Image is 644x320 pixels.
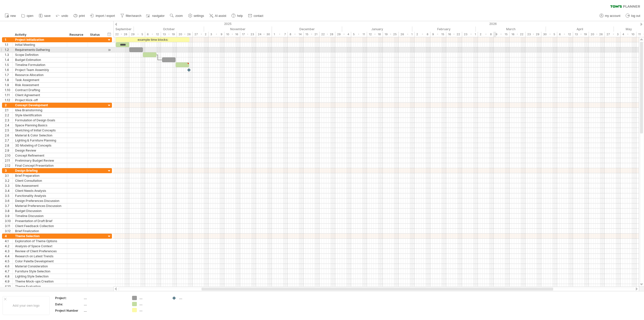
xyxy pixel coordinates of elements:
div: Project: [55,296,83,300]
a: undo [55,13,70,19]
div: 2.5 [5,128,12,133]
div: 3.11 [5,224,12,228]
div: 3.7 [5,203,12,208]
div: Contract Drafting [15,88,64,92]
div: Site Assessment [15,183,64,188]
div: Analysis of Space Context [15,244,64,248]
div: Initial Meeting [15,42,64,47]
div: 2.9 [5,148,12,153]
div: Concept Development [15,103,64,108]
a: settings [187,13,206,19]
div: 1.4 [5,57,12,62]
div: April 2026 [546,26,614,32]
div: 1 - 7 [272,32,288,37]
div: Budget Discussion [15,208,64,213]
div: Risk Assessment [15,83,64,87]
a: navigator [145,13,166,19]
div: November 2025 [204,26,272,32]
div: 2.6 [5,133,12,138]
div: 26 - 1 [399,32,415,37]
div: 12 - 18 [367,32,383,37]
span: log out [631,14,640,18]
div: 23 - 29 [526,32,541,37]
div: 5 - 11 [351,32,367,37]
div: 2.7 [5,138,12,143]
div: 27 - 3 [605,32,621,37]
div: 13 - 19 [573,32,589,37]
div: Theme Mock-ups Creation [15,279,64,284]
div: Concept Refinement [15,153,64,158]
div: Color Palette Development [15,259,64,264]
div: 1.10 [5,88,12,92]
div: 3.6 [5,198,12,203]
div: .... [84,308,126,313]
div: Timeline Formulation [15,62,64,67]
div: Resource [69,32,85,37]
div: Formulation of Design Goals [15,118,64,123]
span: navigator [152,14,165,18]
div: 13 - 19 [161,32,177,37]
div: Space Planning Basics [15,123,64,128]
a: zoom [169,13,184,19]
span: open [27,14,33,18]
div: 10 - 16 [224,32,240,37]
div: Material Consideration [15,264,64,269]
span: save [44,14,51,18]
div: Style Identification [15,113,64,118]
a: log out [624,13,642,19]
div: Preliminary Budget Review [15,158,64,163]
div: 3.8 [5,208,12,213]
div: Lighting & Furniture Planning [15,138,64,143]
div: .... [139,308,167,312]
div: 24 - 30 [256,32,272,37]
div: January 2026 [342,26,412,32]
div: 19 - 25 [383,32,399,37]
a: print [72,13,86,19]
div: Client Consultation [15,178,64,183]
div: 6 - 12 [145,32,161,37]
div: 2.2 [5,113,12,118]
a: open [20,13,35,19]
div: scroll to activity [107,47,112,53]
div: December 2025 [272,26,342,32]
div: Idea Brainstorming [15,108,64,113]
div: Add your own logo [3,296,50,315]
a: my account [598,13,622,19]
div: 6 - 12 [557,32,573,37]
div: 3 - 9 [209,32,224,37]
div: Scope Definition [15,52,64,57]
div: Timeline Discussion [15,214,64,218]
div: 9 - 15 [494,32,510,37]
div: Brief Preparation [15,173,64,178]
div: Activity [15,32,64,37]
div: 1 [5,37,12,42]
div: Functionality Analysis [15,193,64,198]
div: Design Preferences Discussion [15,198,64,203]
div: 3 [5,168,12,173]
span: import / export [96,14,115,18]
div: 4.8 [5,274,12,279]
div: 1.5 [5,62,12,67]
div: 4.1 [5,239,12,243]
span: settings [194,14,204,18]
div: 20 - 26 [589,32,605,37]
div: Requirements Gathering [15,47,64,52]
div: .... [139,296,167,300]
div: 1.2 [5,47,12,52]
div: 29 - 4 [335,32,351,37]
span: filter/search [126,14,141,18]
div: 2.3 [5,118,12,123]
span: print [79,14,85,18]
div: 3.12 [5,229,12,233]
div: March 2026 [476,26,546,32]
span: undo [61,14,68,18]
div: October 2025 [134,26,204,32]
div: 16 - 22 [446,32,462,37]
span: AI assist [215,14,226,18]
div: 17 - 23 [240,32,256,37]
a: contact [247,13,265,19]
div: 3.2 [5,178,12,183]
div: Brief Finalization [15,229,64,233]
div: 4.3 [5,249,12,254]
div: Theme Selection [15,234,64,238]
